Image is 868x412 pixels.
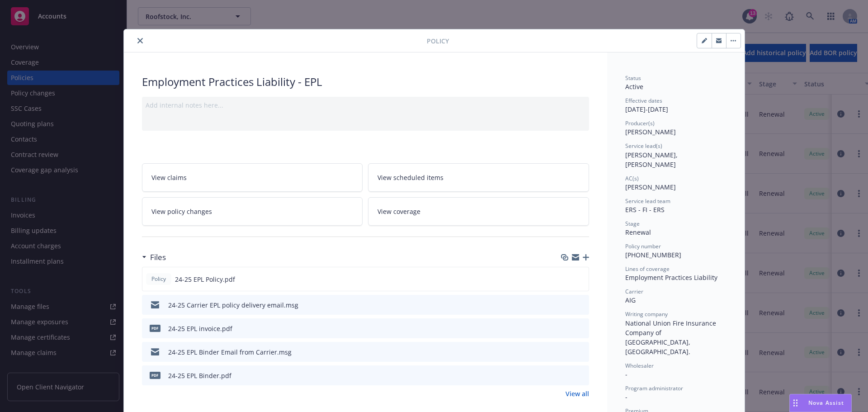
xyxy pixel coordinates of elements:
[625,319,718,356] span: National Union Fire Insurance Company of [GEOGRAPHIC_DATA], [GEOGRAPHIC_DATA].
[625,205,665,214] span: ERS - FI - ERS
[808,399,844,407] span: Nova Assist
[168,347,292,357] div: 24-25 EPL Binder Email from Carrier.msg
[625,265,670,273] span: Lines of coverage
[625,273,717,282] span: Employment Practices Liability
[563,347,570,357] button: download file
[790,394,801,412] div: Drag to move
[625,74,641,82] span: Status
[625,370,627,379] span: -
[625,310,668,318] span: Writing company
[577,371,585,380] button: preview file
[168,324,232,333] div: 24-25 EPL invoice.pdf
[625,242,661,250] span: Policy number
[151,173,187,182] span: View claims
[151,207,212,216] span: View policy changes
[577,324,585,333] button: preview file
[563,324,570,333] button: download file
[625,128,676,136] span: [PERSON_NAME]
[150,325,160,331] span: pdf
[368,163,589,192] a: View scheduled items
[175,275,235,284] span: 24-25 EPL Policy.pdf
[563,300,570,310] button: download file
[168,371,231,380] div: 24-25 EPL Binder.pdf
[146,100,585,110] div: Add internal notes here...
[577,275,585,284] button: preview file
[368,197,589,226] a: View coverage
[625,175,639,182] span: AC(s)
[150,251,166,263] h3: Files
[142,251,166,263] div: Files
[625,288,643,295] span: Carrier
[377,207,420,216] span: View coverage
[168,300,298,310] div: 24-25 Carrier EPL policy delivery email.msg
[142,197,363,226] a: View policy changes
[142,163,363,192] a: View claims
[563,371,570,380] button: download file
[135,35,146,46] button: close
[625,393,627,401] span: -
[577,347,585,357] button: preview file
[625,142,662,150] span: Service lead(s)
[142,74,589,90] div: Employment Practices Liability - EPL
[625,228,651,237] span: Renewal
[377,173,443,182] span: View scheduled items
[625,251,681,259] span: [PHONE_NUMBER]
[150,372,160,379] span: pdf
[566,389,589,398] a: View all
[625,97,726,114] div: [DATE] - [DATE]
[562,275,570,284] button: download file
[150,275,168,283] span: Policy
[625,151,679,169] span: [PERSON_NAME], [PERSON_NAME]
[427,36,449,46] span: Policy
[625,119,655,127] span: Producer(s)
[625,183,676,191] span: [PERSON_NAME]
[625,97,662,104] span: Effective dates
[577,300,585,310] button: preview file
[625,362,654,369] span: Wholesaler
[625,384,683,392] span: Program administrator
[625,197,670,205] span: Service lead team
[625,296,636,304] span: AIG
[789,394,852,412] button: Nova Assist
[625,220,640,227] span: Stage
[625,82,643,91] span: Active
